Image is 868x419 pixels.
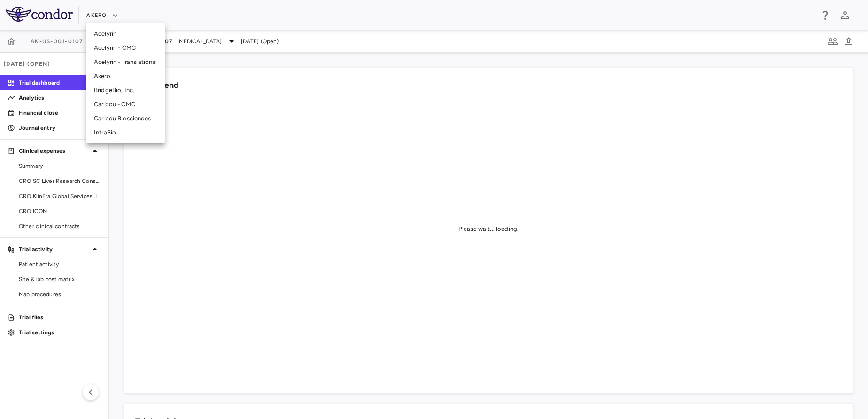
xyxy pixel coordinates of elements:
li: IntraBio [86,126,165,140]
li: Caribou Biosciences [86,111,165,126]
li: Akero [86,69,165,83]
li: Acelyrin - Translational [86,55,165,69]
li: Acelyrin - CMC [86,41,165,55]
li: BridgeBio, Inc. [86,83,165,97]
li: Caribou - CMC [86,97,165,111]
ul: Menu [86,23,165,143]
li: Acelyrin [86,27,165,41]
